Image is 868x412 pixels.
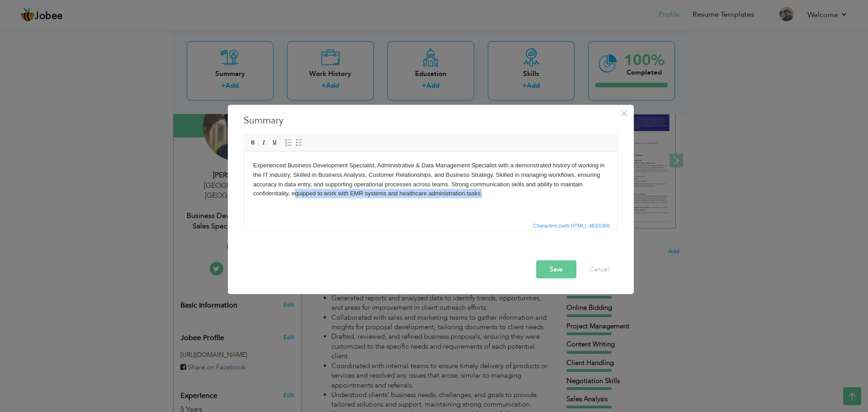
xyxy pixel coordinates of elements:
[294,137,304,147] a: Insert/Remove Bulleted List
[270,137,280,147] a: Underline
[536,260,576,278] button: Save
[532,221,612,229] span: Characters (with HTML): 483/1000
[283,137,293,147] a: Insert/Remove Numbered List
[248,137,258,147] a: Bold
[580,260,618,278] button: Cancel
[620,105,628,121] span: ×
[244,152,618,219] iframe: Rich Text Editor, summaryEditor
[259,137,269,147] a: Italic
[532,221,613,229] div: Statistics
[244,114,618,127] h3: Summary
[617,106,632,120] button: Close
